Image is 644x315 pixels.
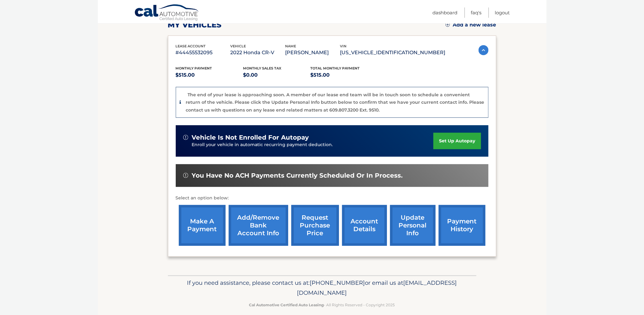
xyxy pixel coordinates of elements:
[176,66,212,70] span: Monthly Payment
[285,44,296,48] span: name
[446,22,496,28] a: Add a new lease
[243,71,311,79] p: $0.00
[433,133,481,149] a: set up autopay
[192,134,309,141] span: vehicle is not enrolled for autopay
[446,22,450,27] img: add.svg
[439,205,485,246] a: payment history
[134,4,200,22] a: Cal Automotive
[495,7,510,18] a: Logout
[311,71,378,79] p: $515.00
[433,7,458,18] a: Dashboard
[340,48,446,57] p: [US_VEHICLE_IDENTIFICATION_NUMBER]
[176,48,231,57] p: #44455532095
[243,66,281,70] span: Monthly sales Tax
[229,205,288,246] a: Add/Remove bank account info
[172,278,472,298] p: If you need assistance, please contact us at: or email us at
[479,45,489,55] img: accordion-active.svg
[340,44,347,48] span: vin
[291,205,339,246] a: request purchase price
[231,48,285,57] p: 2022 Honda CR-V
[176,71,243,79] p: $515.00
[192,172,403,179] span: You have no ACH payments currently scheduled or in process.
[172,302,472,308] p: - All Rights Reserved - Copyright 2025
[285,48,340,57] p: [PERSON_NAME]
[310,279,365,286] span: [PHONE_NUMBER]
[311,66,360,70] span: Total Monthly Payment
[192,141,434,148] p: Enroll your vehicle in automatic recurring payment deduction.
[176,44,206,48] span: lease account
[186,92,484,113] p: The end of your lease is approaching soon. A member of our lease end team will be in touch soon t...
[176,194,489,202] p: Select an option below:
[471,7,482,18] a: FAQ's
[179,205,226,246] a: make a payment
[168,20,222,30] h2: my vehicles
[183,135,188,140] img: alert-white.svg
[231,44,246,48] span: vehicle
[249,303,324,307] strong: Cal Automotive Certified Auto Leasing
[390,205,436,246] a: update personal info
[183,173,188,178] img: alert-white.svg
[342,205,387,246] a: account details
